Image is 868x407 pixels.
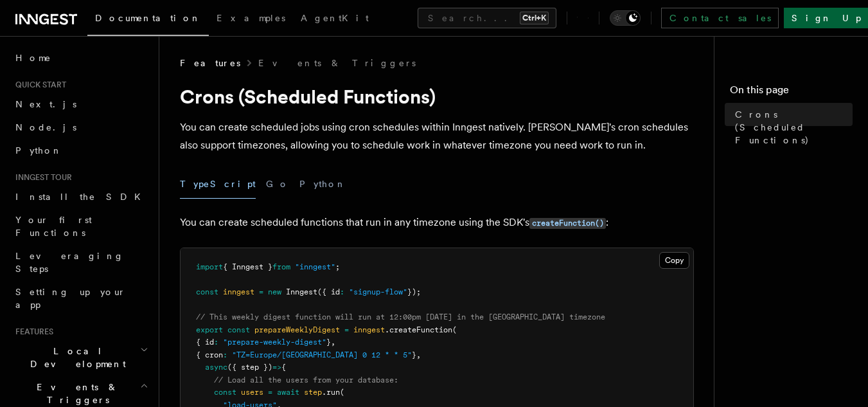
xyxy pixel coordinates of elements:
span: : [340,287,344,296]
span: Examples [217,13,285,23]
span: .run [322,388,340,397]
span: Leveraging Steps [15,251,124,274]
span: await [277,388,299,397]
span: new [268,287,281,296]
span: Node.js [15,122,76,132]
span: Documentation [95,13,201,23]
span: // This weekly digest function will run at 12:00pm [DATE] in the [GEOGRAPHIC_DATA] timezone [196,312,605,321]
span: "TZ=Europe/[GEOGRAPHIC_DATA] 0 12 * * 5" [232,350,412,359]
span: export [196,325,223,334]
button: TypeScript [180,170,256,199]
span: import [196,262,223,271]
span: Quick start [10,80,66,90]
code: createFunction() [529,218,606,229]
span: prepareWeeklyDigest [254,325,340,334]
span: async [205,363,227,372]
span: // Load all the users from your database: [214,375,398,384]
span: = [268,388,272,397]
a: Install the SDK [10,185,151,208]
span: { [281,363,286,372]
button: Go [266,170,289,199]
p: You can create scheduled jobs using cron schedules within Inngest natively. [PERSON_NAME]'s cron ... [180,118,694,154]
span: "signup-flow" [349,287,407,296]
span: Events & Triggers [10,381,140,406]
span: ( [452,325,457,334]
span: "inngest" [295,262,335,271]
span: = [259,287,263,296]
span: { id [196,338,214,347]
span: const [227,325,250,334]
span: => [272,363,281,372]
a: AgentKit [293,4,376,35]
span: inngest [223,287,254,296]
a: Python [10,139,151,162]
a: Home [10,46,151,69]
span: from [272,262,290,271]
span: Next.js [15,99,76,109]
a: Your first Functions [10,208,151,244]
span: : [214,338,218,347]
span: : [223,350,227,359]
span: Install the SDK [15,192,148,202]
span: } [326,338,331,347]
span: Inngest tour [10,172,72,183]
a: Leveraging Steps [10,244,151,280]
span: Features [180,57,240,69]
span: { Inngest } [223,262,272,271]
a: Documentation [87,4,209,36]
a: Examples [209,4,293,35]
button: Toggle dark mode [610,10,641,26]
span: .createFunction [385,325,452,334]
span: Local Development [10,345,140,370]
a: Contact sales [661,8,779,28]
a: Node.js [10,116,151,139]
span: users [241,388,263,397]
span: = [344,325,349,334]
span: , [331,338,335,347]
button: Copy [659,252,689,269]
kbd: Ctrl+K [520,12,549,24]
span: ; [335,262,340,271]
span: ({ step }) [227,363,272,372]
button: Search...Ctrl+K [418,8,556,28]
span: , [416,350,421,359]
button: Python [299,170,346,199]
span: Inngest [286,287,317,296]
span: Python [15,145,62,156]
p: You can create scheduled functions that run in any timezone using the SDK's : [180,213,694,232]
span: ( [340,388,344,397]
span: }); [407,287,421,296]
button: Local Development [10,339,151,375]
span: AgentKit [301,13,369,23]
span: Setting up your app [15,287,126,310]
a: createFunction() [529,216,606,228]
span: ({ id [317,287,340,296]
span: const [196,287,218,296]
h4: On this page [730,82,853,103]
span: Your first Functions [15,215,92,238]
a: Events & Triggers [258,57,416,69]
span: { cron [196,350,223,359]
a: Crons (Scheduled Functions) [730,103,853,152]
span: } [412,350,416,359]
span: step [304,388,322,397]
span: Home [15,51,51,64]
span: Features [10,327,53,337]
a: Next.js [10,93,151,116]
span: Crons (Scheduled Functions) [735,108,853,147]
span: inngest [353,325,385,334]
a: Setting up your app [10,280,151,316]
span: const [214,388,236,397]
h1: Crons (Scheduled Functions) [180,85,694,108]
span: "prepare-weekly-digest" [223,338,326,347]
